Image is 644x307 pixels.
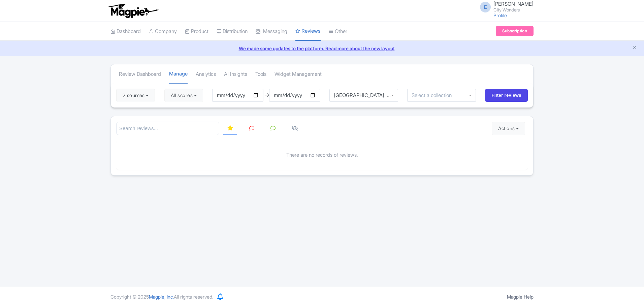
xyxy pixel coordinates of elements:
[329,22,347,41] a: Other
[116,89,155,102] button: 2 sources
[217,22,248,41] a: Distribution
[485,89,528,102] input: Filter reviews
[492,122,525,135] button: Actions
[476,1,534,12] a: E [PERSON_NAME] City Wonders
[106,293,217,300] div: Copyright © 2025 All rights reserved.
[275,65,322,84] a: Widget Management
[493,12,507,18] a: Profile
[295,22,321,41] a: Reviews
[493,1,534,7] span: [PERSON_NAME]
[119,65,161,84] a: Review Dashboard
[334,92,394,98] div: [GEOGRAPHIC_DATA]: Doge's Palace and [GEOGRAPHIC_DATA]'s Basilica Guided Tour
[185,22,208,41] a: Product
[149,294,174,300] span: Magpie, Inc.
[224,65,247,84] a: AI Insights
[4,45,640,52] a: We made some updates to the platform. Read more about the new layout
[255,65,266,84] a: Tools
[110,22,141,41] a: Dashboard
[412,92,456,98] input: Select a collection
[116,122,219,135] input: Search reviews...
[196,65,216,84] a: Analytics
[632,44,637,52] button: Close announcement
[169,65,188,84] a: Manage
[496,26,534,36] a: Subscription
[256,22,287,41] a: Messaging
[507,294,534,300] a: Magpie Help
[149,22,177,41] a: Company
[480,2,491,12] span: E
[493,8,534,12] small: City Wonders
[164,89,203,102] button: All scores
[107,3,159,18] img: logo-ab69f6fb50320c5b225c76a69d11143b.png
[116,141,528,170] div: There are no records of reviews.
